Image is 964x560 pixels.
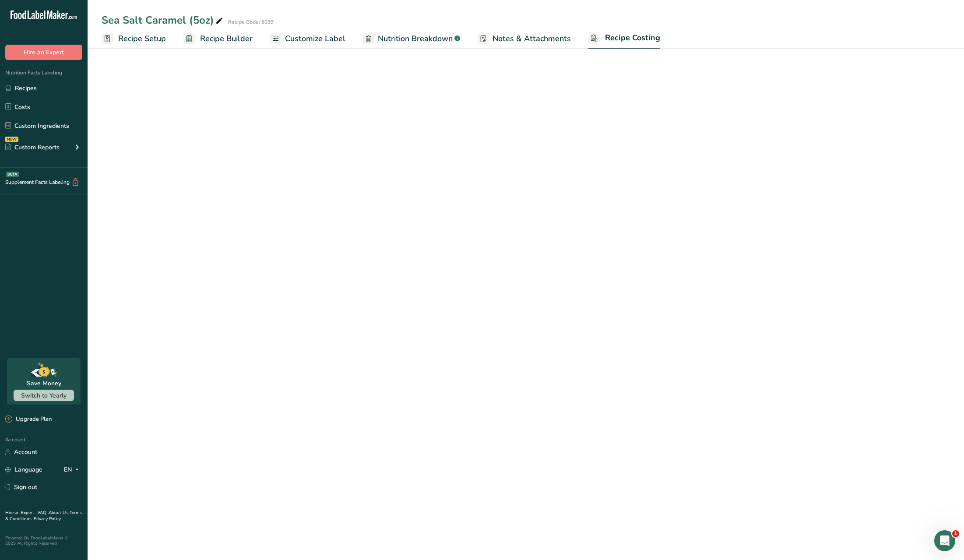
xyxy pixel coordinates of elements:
[64,465,82,475] div: EN
[5,510,82,522] a: Terms & Conditions .
[38,510,49,516] a: FAQ .
[102,12,225,28] div: Sea Salt Caramel (5oz)
[270,29,345,49] a: Customize Label
[118,33,166,45] span: Recipe Setup
[478,29,571,49] a: Notes & Attachments
[588,28,660,49] a: Recipe Costing
[27,379,61,388] div: Save Money
[21,391,67,400] span: Switch to Yearly
[14,390,74,401] button: Switch to Yearly
[493,33,571,45] span: Notes & Attachments
[5,415,52,424] div: Upgrade Plan
[34,516,61,522] a: Privacy Policy
[6,172,19,177] div: BETA
[363,29,460,49] a: Nutrition Breakdown
[200,33,253,45] span: Recipe Builder
[5,137,18,142] div: NEW
[5,45,82,60] button: Hire an Expert
[5,535,82,546] div: Powered By FoodLabelMaker © 2025 All Rights Reserved
[228,18,274,26] div: Recipe Code: 5039
[605,32,660,44] span: Recipe Costing
[934,530,955,551] iframe: Intercom live chat
[183,29,253,49] a: Recipe Builder
[952,530,959,537] span: 1
[5,510,36,516] a: Hire an Expert .
[285,33,345,45] span: Customize Label
[102,29,166,49] a: Recipe Setup
[378,33,453,45] span: Nutrition Breakdown
[5,462,42,477] a: Language
[5,143,60,152] div: Custom Reports
[49,510,70,516] a: About Us .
